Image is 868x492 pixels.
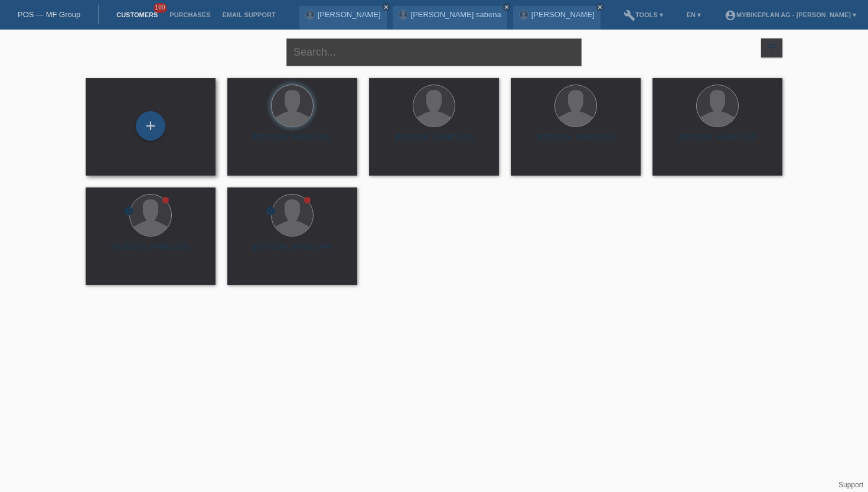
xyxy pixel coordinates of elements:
[624,9,635,21] i: build
[719,11,862,18] a: account_circleMybikeplan AG - [PERSON_NAME] ▾
[531,10,595,19] a: [PERSON_NAME]
[18,10,80,19] a: POS — MF Group
[411,10,501,19] a: [PERSON_NAME] sabena
[123,206,134,216] i: error
[95,242,206,261] div: [PERSON_NAME] (39)
[237,242,348,261] div: [PERSON_NAME] (44)
[110,11,164,18] a: Customers
[504,4,510,10] i: close
[136,116,165,136] div: Add customer
[597,4,603,10] i: close
[154,3,168,13] span: 100
[383,4,389,10] i: close
[286,38,582,66] input: Search...
[725,9,736,21] i: account_circle
[562,45,576,59] i: close
[662,132,773,151] div: [PERSON_NAME] (44)
[378,132,490,151] div: [PERSON_NAME] (44)
[838,481,863,489] a: Support
[502,3,511,11] a: close
[237,132,348,151] div: [PERSON_NAME] (54)
[123,206,134,218] div: unconfirmed, pending
[265,206,276,218] div: unconfirmed, pending
[164,11,216,18] a: Purchases
[265,206,276,216] i: error
[765,41,778,54] i: filter_list
[596,3,604,11] a: close
[216,11,281,18] a: Email Support
[382,3,390,11] a: close
[681,11,707,18] a: EN ▾
[318,10,381,19] a: [PERSON_NAME]
[520,132,631,151] div: [PERSON_NAME] (38)
[618,11,669,18] a: buildTools ▾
